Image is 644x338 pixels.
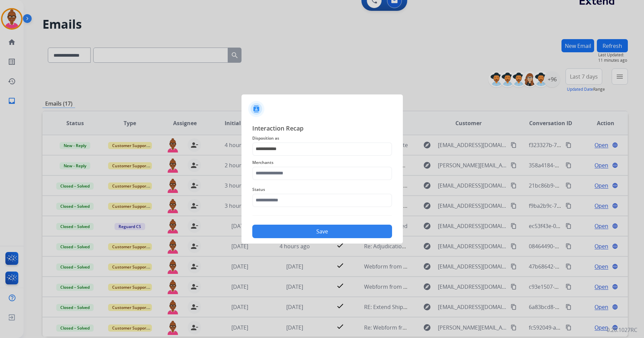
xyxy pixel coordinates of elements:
[252,134,392,142] span: Disposition as
[252,123,392,134] span: Interaction Recap
[252,186,392,194] span: Status
[607,326,637,334] p: 0.20.1027RC
[252,225,392,238] button: Save
[248,101,264,117] img: contactIcon
[252,159,392,167] span: Merchants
